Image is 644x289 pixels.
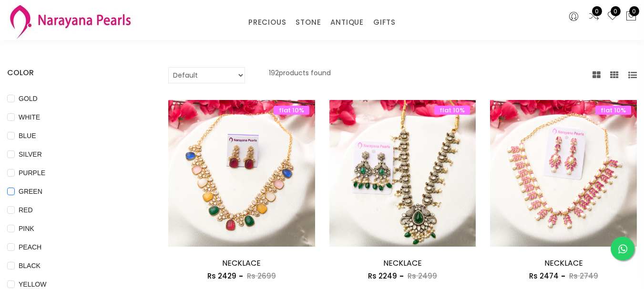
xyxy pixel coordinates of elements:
[207,271,236,281] span: Rs 2429
[15,186,46,197] span: GREEN
[611,6,621,16] span: 0
[373,15,396,30] a: GIFTS
[15,242,45,252] span: PEACH
[296,15,321,30] a: STONE
[408,271,437,281] span: Rs 2499
[274,106,309,115] span: flat 10%
[15,149,46,159] span: SILVER
[607,10,618,23] a: 0
[588,10,600,23] a: 0
[247,271,276,281] span: Rs 2699
[569,271,598,281] span: Rs 2749
[15,205,37,215] span: RED
[330,15,364,30] a: ANTIQUE
[368,271,397,281] span: Rs 2249
[625,10,637,23] button: 0
[592,6,602,16] span: 0
[248,15,286,30] a: PRECIOUS
[15,130,40,141] span: BLUE
[15,93,41,104] span: GOLD
[595,106,631,115] span: flat 10%
[7,67,140,79] h4: COLOR
[269,67,331,83] p: 192 products found
[15,168,49,178] span: PURPLE
[434,106,470,115] span: flat 10%
[15,112,44,122] span: WHITE
[383,258,422,269] a: NECKLACE
[15,223,38,234] span: PINK
[15,260,44,271] span: BLACK
[222,258,261,269] a: NECKLACE
[529,271,559,281] span: Rs 2474
[629,6,639,16] span: 0
[544,258,583,269] a: NECKLACE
